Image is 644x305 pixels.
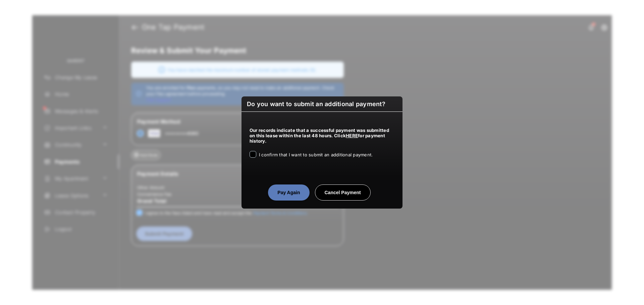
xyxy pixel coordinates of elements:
button: Pay Again [268,184,309,201]
h5: Our records indicate that a successful payment was submitted on this lease within the last 48 hou... [250,128,394,144]
span: I confirm that I want to submit an additional payment. [259,152,373,157]
button: Cancel Payment [315,184,371,201]
a: HERE [346,133,358,138]
h6: Do you want to submit an additional payment? [241,96,402,112]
